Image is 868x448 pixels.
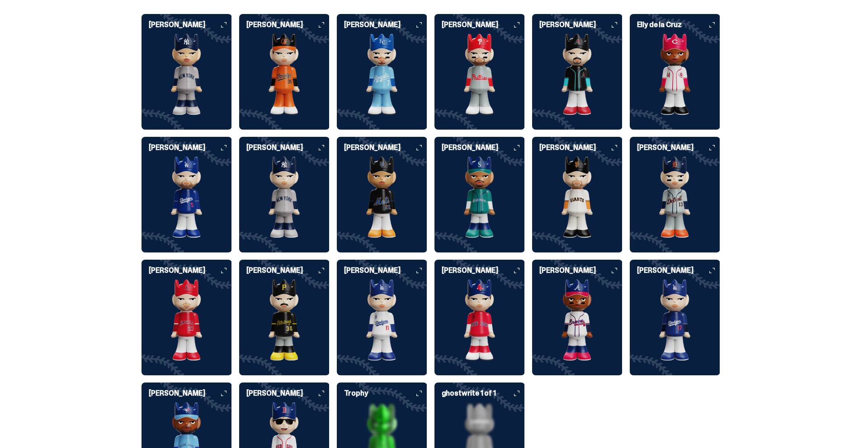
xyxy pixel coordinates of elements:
h6: [PERSON_NAME] [149,390,232,397]
h6: [PERSON_NAME] [442,267,525,274]
img: card image [337,280,427,361]
h6: [PERSON_NAME] [442,144,525,151]
img: card image [630,280,720,361]
img: card image [532,157,623,238]
h6: [PERSON_NAME] [149,267,232,274]
img: card image [142,157,232,238]
h6: [PERSON_NAME] [246,390,330,397]
img: card image [532,280,623,361]
h6: [PERSON_NAME] [539,144,623,151]
h6: [PERSON_NAME] [246,21,330,28]
h6: [PERSON_NAME] [246,267,330,274]
h6: [PERSON_NAME] [442,21,525,28]
h6: [PERSON_NAME] [344,144,427,151]
h6: Trophy [344,390,427,397]
img: card image [239,157,330,238]
img: card image [434,280,525,361]
img: card image [532,34,623,115]
img: card image [630,157,720,238]
h6: Elly de la Cruz [637,21,720,28]
h6: [PERSON_NAME] [149,144,232,151]
img: card image [630,34,720,115]
h6: [PERSON_NAME] [149,21,232,28]
h6: [PERSON_NAME] [637,267,720,274]
h6: [PERSON_NAME] [344,21,427,28]
img: card image [142,34,232,115]
img: card image [434,157,525,238]
h6: [PERSON_NAME] [246,144,330,151]
h6: [PERSON_NAME] [344,267,427,274]
img: card image [337,34,427,115]
h6: [PERSON_NAME] [539,21,623,28]
img: card image [434,34,525,115]
img: card image [142,280,232,361]
h6: [PERSON_NAME] [539,267,623,274]
img: card image [337,157,427,238]
h6: [PERSON_NAME] [637,144,720,151]
h6: ghostwrite 1 of 1 [442,390,525,397]
img: card image [239,34,330,115]
img: card image [239,280,330,361]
